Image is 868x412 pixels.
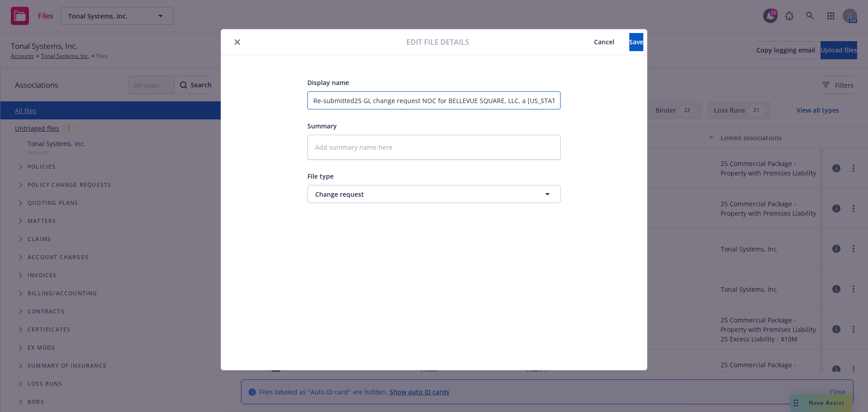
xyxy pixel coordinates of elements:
span: Save [629,38,643,46]
span: File type [307,172,334,180]
span: Edit file details [406,37,469,47]
span: Change request [315,189,519,199]
input: Add display name here [307,91,561,109]
span: Display name [307,78,349,87]
button: Change request [307,185,561,203]
button: Save [629,33,643,51]
button: Cancel [579,33,629,51]
span: Cancel [594,38,614,46]
span: Summary [307,122,337,130]
button: close [232,37,243,47]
